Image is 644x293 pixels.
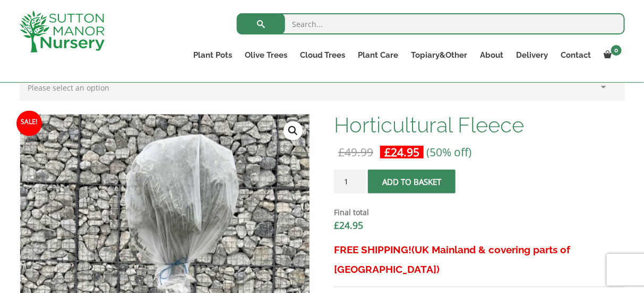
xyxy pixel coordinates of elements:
[187,48,238,63] a: Plant Pots
[334,206,624,219] dt: Final total
[237,13,625,34] input: Search...
[16,111,42,136] span: Sale!
[294,48,352,63] a: Cloud Trees
[555,48,598,63] a: Contact
[238,48,294,63] a: Olive Trees
[334,244,570,275] span: (UK Mainland & covering parts of [GEOGRAPHIC_DATA])
[598,48,625,63] a: 0
[284,121,303,140] a: View full-screen image gallery
[510,48,555,63] a: Delivery
[334,240,624,279] h3: FREE SHIPPING!
[474,48,510,63] a: About
[338,145,345,159] span: £
[334,219,363,232] bdi: 24.95
[352,48,405,63] a: Plant Care
[20,11,105,52] img: logo
[384,145,419,159] bdi: 24.95
[611,45,622,56] span: 0
[338,145,373,159] bdi: 49.99
[334,170,366,193] input: Product quantity
[334,114,624,136] h1: Horticultural Fleece
[334,219,339,232] span: £
[384,145,391,159] span: £
[368,170,456,193] button: Add to basket
[405,48,474,63] a: Topiary&Other
[426,145,471,159] span: (50% off)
